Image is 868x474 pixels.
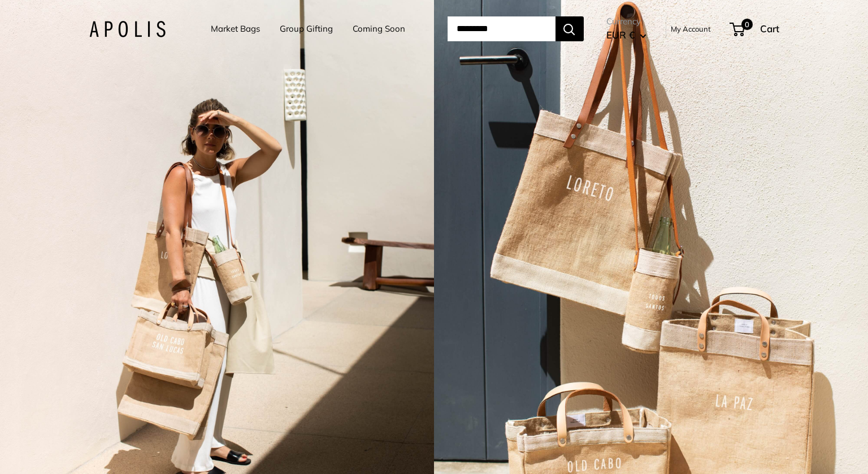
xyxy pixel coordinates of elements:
[280,21,333,37] a: Group Gifting
[448,16,555,41] input: Search...
[671,22,711,36] a: My Account
[760,23,779,35] span: Cart
[353,21,405,37] a: Coming Soon
[89,21,166,37] img: Apolis
[555,16,584,41] button: Search
[606,26,646,44] button: EUR €
[731,20,779,38] a: 0 Cart
[741,19,752,30] span: 0
[606,29,635,41] span: EUR €
[606,14,646,29] span: Currency
[211,21,260,37] a: Market Bags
